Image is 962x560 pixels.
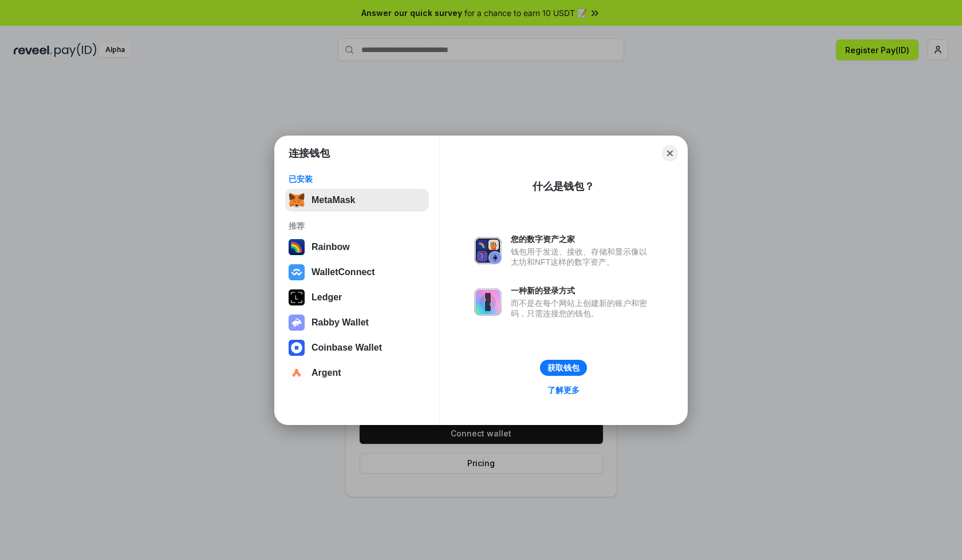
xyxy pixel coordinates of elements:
[312,292,342,303] div: Ledger
[312,317,369,328] div: Rabby Wallet
[547,385,579,395] div: 了解更多
[289,221,425,231] div: 推荐
[312,195,355,205] div: MetaMask
[289,192,305,208] img: svg+xml,%3Csvg%20fill%3D%22none%22%20height%3D%2233%22%20viewBox%3D%220%200%2035%2033%22%20width%...
[285,236,429,259] button: Rainbow
[511,298,653,319] div: 而不是在每个网站上创建新的账户和密码，只需连接您的钱包。
[289,239,305,255] img: svg+xml,%3Csvg%20width%3D%22120%22%20height%3D%22120%22%20viewBox%3D%220%200%20120%20120%22%20fil...
[474,237,502,264] img: svg+xml,%3Csvg%20xmlns%3D%22http%3A%2F%2Fwww.w3.org%2F2000%2Fsvg%22%20fill%3D%22none%22%20viewBox...
[285,261,429,284] button: WalletConnect
[547,363,579,373] div: 获取钱包
[312,368,341,378] div: Argent
[289,315,305,331] img: svg+xml,%3Csvg%20xmlns%3D%22http%3A%2F%2Fwww.w3.org%2F2000%2Fsvg%22%20fill%3D%22none%22%20viewBox...
[511,247,653,267] div: 钱包用于发送、接收、存储和显示像以太坊和NFT这样的数字资产。
[312,267,375,277] div: WalletConnect
[540,360,587,376] button: 获取钱包
[541,383,586,398] a: 了解更多
[285,311,429,334] button: Rabby Wallet
[289,340,305,356] img: svg+xml,%3Csvg%20width%3D%2228%22%20height%3D%2228%22%20viewBox%3D%220%200%2028%2028%22%20fill%3D...
[285,286,429,309] button: Ledger
[289,289,305,305] img: svg+xml,%3Csvg%20xmlns%3D%22http%3A%2F%2Fwww.w3.org%2F2000%2Fsvg%22%20width%3D%2228%22%20height%3...
[533,180,594,193] div: 什么是钱包？
[289,365,305,381] img: svg+xml,%3Csvg%20width%3D%2228%22%20height%3D%2228%22%20viewBox%3D%220%200%2028%2028%22%20fill%3D...
[285,189,429,212] button: MetaMask
[289,264,305,280] img: svg+xml,%3Csvg%20width%3D%2228%22%20height%3D%2228%22%20viewBox%3D%220%200%2028%2028%22%20fill%3D...
[511,234,653,244] div: 您的数字资产之家
[285,362,429,384] button: Argent
[662,145,678,161] button: Close
[511,285,653,296] div: 一种新的登录方式
[312,343,382,353] div: Coinbase Wallet
[289,174,425,184] div: 已安装
[289,146,330,160] h1: 连接钱包
[312,242,350,252] div: Rainbow
[285,336,429,359] button: Coinbase Wallet
[474,288,502,316] img: svg+xml,%3Csvg%20xmlns%3D%22http%3A%2F%2Fwww.w3.org%2F2000%2Fsvg%22%20fill%3D%22none%22%20viewBox...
